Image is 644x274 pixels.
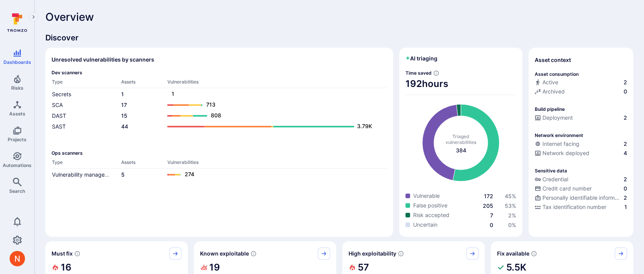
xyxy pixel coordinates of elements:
span: 0 [624,185,627,192]
span: 53 % [505,202,516,209]
span: Risk accepted [413,211,449,219]
button: Expand navigation menu [29,12,38,22]
div: Archived [535,88,565,95]
div: Personally identifiable information (PII) [535,194,622,202]
span: Assets [9,111,25,117]
a: SAST [52,123,66,130]
a: 3.79K [167,122,379,131]
span: Fix available [497,250,529,257]
div: Configured deployment pipeline [535,114,627,123]
div: Evidence that an asset is internet facing [535,140,627,149]
span: Network deployed [542,149,589,157]
a: 1 [167,90,379,99]
span: 2 [624,140,627,148]
a: Archived0 [535,88,627,95]
a: 0 [490,222,493,228]
h2: AI triaging [405,55,437,62]
p: Network environment [535,132,583,138]
a: 274 [167,170,379,179]
div: Commits seen in the last 180 days [535,79,627,88]
span: Internet facing [542,140,579,148]
svg: EPSS score ≥ 0.7 [398,251,404,257]
span: Deployment [542,114,573,122]
span: Tax identification number [542,203,606,211]
th: Assets [121,159,167,169]
a: Vulnerability management [52,171,117,178]
div: Evidence indicative of processing credit card numbers [535,185,627,194]
span: Automations [3,162,32,168]
span: Search [9,188,25,194]
span: Asset context [535,56,571,64]
span: Discover [45,32,633,43]
a: Tax identification number1 [535,203,627,211]
p: Sensitive data [535,168,567,174]
span: 2 [624,79,627,86]
div: Evidence indicative of processing tax identification numbers [535,203,627,212]
a: 53% [505,202,516,209]
svg: Vulnerabilities with fix available [531,251,537,257]
a: Credential2 [535,175,627,183]
span: 45 % [505,193,516,199]
div: Credential [535,175,568,183]
span: 2 [624,175,627,183]
a: 713 [167,100,379,110]
a: 1 [121,91,124,97]
span: Known exploitable [200,250,249,257]
i: Expand navigation menu [31,14,36,20]
div: Active [535,79,558,86]
text: 808 [211,112,221,119]
a: Internet facing2 [535,140,627,148]
span: 1 [624,203,627,211]
a: Personally identifiable information (PII)2 [535,194,627,202]
span: 192 hours [405,78,516,90]
a: 7 [490,212,493,219]
span: 2 % [508,212,516,219]
span: Credential [542,175,568,183]
span: Dashboards [3,59,31,65]
a: Deployment2 [535,114,627,122]
span: 0 [624,88,627,95]
th: Vulnerabilities [167,79,387,88]
span: Ops scanners [52,150,387,156]
text: 3.79K [357,123,372,129]
div: Evidence indicative of processing personally identifiable information [535,194,627,203]
span: 0 % [508,222,516,228]
a: 15 [121,112,127,119]
span: Triaged vulnerabilities [445,134,476,145]
span: total [456,147,466,154]
div: Code repository is archived [535,88,627,97]
span: Time saved [405,70,432,76]
span: False positive [413,202,447,209]
a: 0% [508,222,516,228]
th: Type [52,159,121,169]
a: 5 [121,171,125,178]
a: 808 [167,111,379,120]
span: High exploitability [349,250,396,257]
th: Type [52,79,121,88]
a: 17 [121,102,127,108]
div: Evidence that the asset is packaged and deployed somewhere [535,149,627,159]
span: Dev scanners [52,70,387,75]
span: Vulnerable [413,192,440,200]
a: Credit card number0 [535,185,627,192]
a: DAST [52,112,66,119]
h2: Unresolved vulnerabilities by scanners [52,56,154,63]
text: 274 [185,171,194,177]
div: Network deployed [535,149,589,157]
p: Asset consumption [535,71,579,77]
a: Active2 [535,79,627,86]
span: Uncertain [413,221,437,229]
svg: Estimated based on an average time of 30 mins needed to triage each vulnerability [433,70,439,76]
a: 205 [483,202,493,209]
svg: Confirmed exploitable by KEV [250,251,257,257]
text: 713 [206,101,215,108]
span: Archived [542,88,565,95]
span: Risks [11,85,23,91]
a: 2% [508,212,516,219]
div: Evidence indicative of handling user or service credentials [535,175,627,185]
span: Projects [8,137,27,142]
div: Tax identification number [535,203,606,211]
a: 172 [484,193,493,199]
